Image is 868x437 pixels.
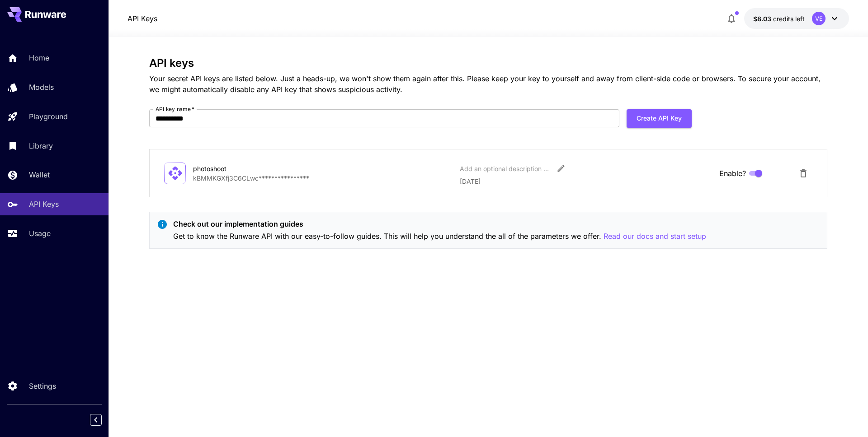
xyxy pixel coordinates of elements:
[149,73,827,95] p: Your secret API keys are listed below. Just a heads-up, we won't show them again after this. Plea...
[719,168,746,179] span: Enable?
[773,15,805,23] span: credits left
[812,12,826,25] div: VE
[173,231,706,242] p: Get to know the Runware API with our easy-to-follow guides. This will help you understand the all...
[460,177,712,186] p: [DATE]
[90,414,102,426] button: Collapse sidebar
[173,218,706,229] p: Check out our implementation guides
[97,412,108,428] div: Collapse sidebar
[553,160,569,177] button: Edit
[604,231,706,242] button: Read our docs and start setup
[29,228,51,239] p: Usage
[460,164,550,173] div: Add an optional description or comment
[29,52,49,63] p: Home
[29,381,56,391] p: Settings
[29,140,53,151] p: Library
[29,169,50,180] p: Wallet
[127,13,157,24] a: API Keys
[753,14,805,23] div: $8.0324
[29,82,54,93] p: Models
[753,15,773,23] span: $8.03
[29,199,59,209] p: API Keys
[794,164,812,182] button: Delete API Key
[29,111,68,122] p: Playground
[744,8,849,29] button: $8.0324VE
[149,57,827,70] h3: API keys
[193,164,283,173] div: photoshoot
[627,109,692,128] button: Create API Key
[127,13,157,24] nav: breadcrumb
[156,105,194,113] label: API key name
